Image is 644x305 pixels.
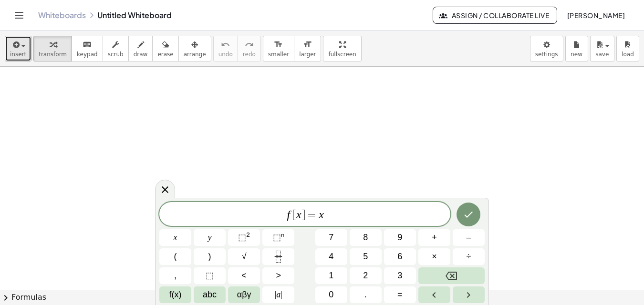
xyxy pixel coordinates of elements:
[134,51,148,58] span: draw
[268,51,289,58] span: smaller
[418,229,450,246] button: Plus
[159,248,191,265] button: (
[571,51,582,58] span: new
[203,288,217,301] span: abc
[315,286,347,303] button: 0
[152,36,178,61] button: erase
[228,229,260,246] button: Squared
[10,51,26,58] span: insert
[243,51,256,58] span: redo
[296,208,301,221] var: x
[128,36,153,61] button: draw
[350,248,382,265] button: 5
[418,286,450,303] button: Left arrow
[194,229,226,246] button: y
[329,231,333,244] span: 7
[83,39,92,51] i: keyboard
[194,267,226,284] button: Placeholder
[397,269,402,282] span: 3
[221,39,230,51] i: undo
[535,51,558,58] span: settings
[432,231,437,244] span: +
[397,250,402,263] span: 6
[418,248,450,265] button: Times
[315,248,347,265] button: 4
[208,231,212,244] span: y
[299,51,316,58] span: larger
[363,250,368,263] span: 5
[530,36,563,61] button: settings
[159,286,191,303] button: Functions
[303,39,312,51] i: format_size
[208,250,211,263] span: )
[242,250,247,263] span: √
[384,248,416,265] button: 6
[433,7,557,24] button: Assign / Collaborate Live
[384,267,416,284] button: 3
[262,229,294,246] button: Superscript
[350,267,382,284] button: 2
[287,208,290,221] var: f
[246,231,250,238] sup: 2
[329,288,333,301] span: 0
[11,8,27,23] button: Toggle navigation
[453,248,485,265] button: Divide
[292,209,296,221] span: [
[38,10,86,20] a: Whiteboards
[108,51,124,58] span: scrub
[590,36,614,61] button: save
[33,36,72,61] button: transform
[174,250,177,263] span: (
[228,267,260,284] button: Less than
[280,290,282,299] span: |
[315,229,347,246] button: 7
[328,51,356,58] span: fullscreen
[397,231,402,244] span: 9
[103,36,129,61] button: scrub
[263,36,294,61] button: format_sizesmaller
[329,250,333,263] span: 4
[218,51,233,58] span: undo
[72,36,103,61] button: keyboardkeypad
[363,269,368,282] span: 2
[262,248,294,265] button: Fraction
[281,231,284,238] sup: n
[384,229,416,246] button: 9
[622,51,634,58] span: load
[418,267,485,284] button: Backspace
[178,36,211,61] button: arrange
[467,250,471,263] span: ÷
[319,208,324,221] var: x
[329,269,333,282] span: 1
[453,229,485,246] button: Minus
[194,286,226,303] button: Alphabet
[238,36,261,61] button: redoredo
[457,203,480,226] button: Done
[294,36,321,61] button: format_sizelarger
[323,36,361,61] button: fullscreen
[241,269,247,282] span: <
[453,286,485,303] button: Right arrow
[174,231,177,244] span: x
[397,288,403,301] span: =
[441,11,549,20] span: Assign / Collaborate Live
[206,269,214,282] span: ⬚
[5,36,31,61] button: insert
[228,286,260,303] button: Greek alphabet
[262,267,294,284] button: Greater than
[565,36,588,61] button: new
[363,231,368,244] span: 8
[559,7,633,24] button: [PERSON_NAME]
[275,290,277,299] span: |
[174,269,177,282] span: ,
[364,288,367,301] span: .
[350,286,382,303] button: .
[213,36,238,61] button: undoundo
[384,286,416,303] button: Equals
[39,51,67,58] span: transform
[466,231,471,244] span: –
[228,248,260,265] button: Square root
[432,250,437,263] span: ×
[238,233,246,242] span: ⬚
[273,233,281,242] span: ⬚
